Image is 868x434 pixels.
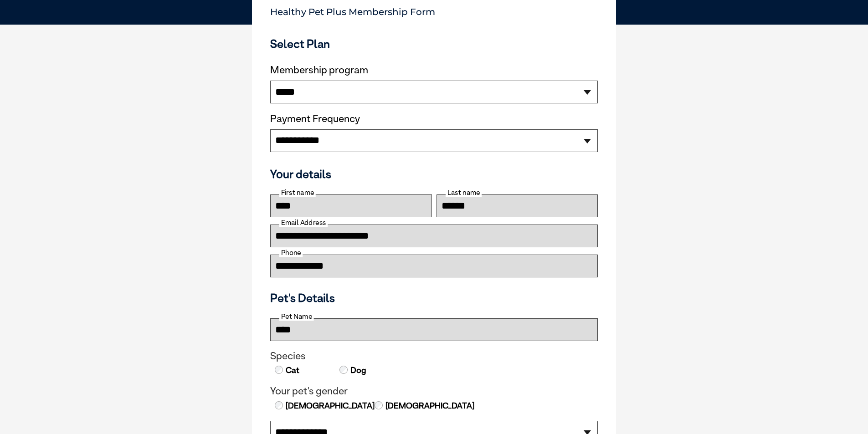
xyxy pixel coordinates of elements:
[270,113,360,125] label: Payment Frequency
[270,37,598,51] h3: Select Plan
[279,249,303,257] label: Phone
[267,291,601,305] h3: Pet's Details
[270,64,598,76] label: Membership program
[270,350,598,362] legend: Species
[270,385,598,397] legend: Your pet's gender
[279,189,316,197] label: First name
[279,219,328,227] label: Email Address
[270,2,598,17] p: Healthy Pet Plus Membership Form
[270,167,598,181] h3: Your details
[446,189,482,197] label: Last name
